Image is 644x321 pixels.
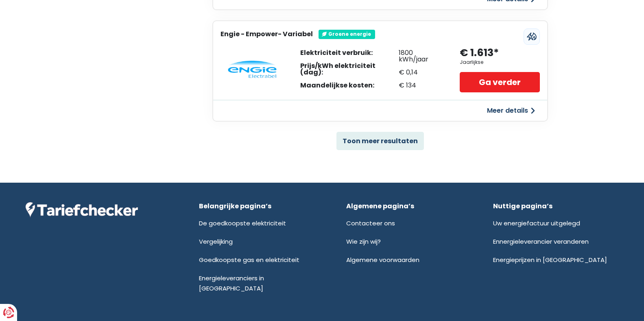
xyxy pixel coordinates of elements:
div: Algemene pagina’s [346,202,471,210]
a: Energieleveranciers in [GEOGRAPHIC_DATA] [199,274,264,293]
a: Ga verder [460,72,539,92]
h3: Engie - Empower- Variabel [220,30,313,38]
div: Groene energie [319,30,375,39]
a: Goedkoopste gas en elektriciteit [199,255,299,264]
button: Toon meer resultaten [336,132,424,150]
div: Elektriciteit verbruik: [300,50,399,56]
a: De goedkoopste elektriciteit [199,219,286,227]
div: Maandelijkse kosten: [300,82,399,89]
div: Nuttige pagina’s [493,202,618,210]
div: € 0,14 [399,69,444,76]
a: Vergelijking [199,237,233,246]
div: € 134 [399,82,444,89]
a: Algemene voorwaarden [346,255,419,264]
a: Uw energiefactuur uitgelegd [493,219,580,227]
a: Wie zijn wij? [346,237,381,246]
div: 1800 kWh/jaar [399,50,444,63]
img: Tariefchecker logo [26,202,138,218]
a: Contacteer ons [346,219,395,227]
a: Energieprijzen in [GEOGRAPHIC_DATA] [493,255,607,264]
img: Engie [228,61,277,79]
a: Ennergieleverancier veranderen [493,237,589,246]
div: € 1.613* [460,46,499,60]
div: Prijs/kWh elektriciteit (dag): [300,63,399,76]
div: Jaarlijkse [460,59,483,65]
div: Belangrijke pagina’s [199,202,324,210]
button: Meer details [482,103,540,118]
